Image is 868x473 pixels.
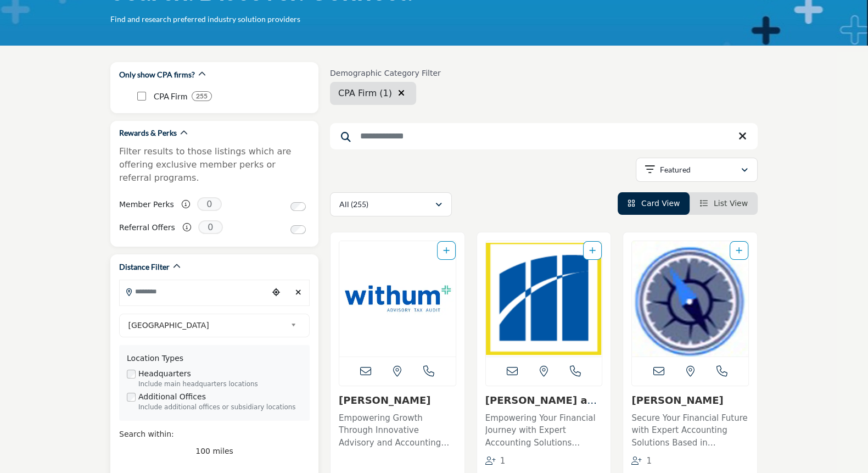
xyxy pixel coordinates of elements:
p: Find and research preferred industry solution providers [110,14,300,25]
i: Clear search location [398,88,405,97]
a: Secure Your Financial Future with Expert Accounting Solutions Based in [GEOGRAPHIC_DATA], [GEOGRA... [631,409,749,449]
span: Card View [641,199,680,208]
a: Open Listing in new tab [486,241,602,357]
h3: Joseph J. Gormley, CPA [631,394,749,407]
span: List View [714,199,748,208]
a: Empowering Your Financial Journey with Expert Accounting Solutions Specializing in accounting ser... [485,409,603,449]
button: Featured [636,158,758,182]
h3: Withum [339,394,456,407]
div: Include main headquarters locations [138,380,302,389]
a: Open Listing in new tab [339,241,456,357]
span: 100 miles [195,447,233,455]
img: Joseph J. Gormley, CPA [632,241,748,357]
span: 0 [197,197,222,211]
h6: Demographic Category Filter [330,69,441,78]
div: Include additional offices or subsidiary locations [138,403,302,413]
a: Add To List [443,246,450,255]
p: All (255) [339,199,368,210]
span: CPA Firm (1) [338,88,392,98]
div: 255 Results For CPA Firm [192,91,212,101]
div: Choose your current location [268,281,284,304]
a: View Card [628,199,680,208]
a: Open Listing in new tab [632,241,748,357]
input: CPA Firm checkbox [137,92,146,101]
label: Additional Offices [138,391,206,403]
a: View List [699,199,748,208]
a: Add To List [736,246,742,255]
span: 1 [500,456,506,466]
input: Search Keyword [330,123,758,149]
img: Magone and Company, PC [486,241,602,357]
a: [PERSON_NAME] [631,394,723,406]
p: Empowering Your Financial Journey with Expert Accounting Solutions Specializing in accounting ser... [485,412,603,449]
li: Card View [618,192,690,215]
div: Location Types [127,353,302,364]
a: [PERSON_NAME] and Company, ... [485,394,601,418]
p: CPA Firm: CPA Firm [154,90,187,103]
input: Search Location [120,281,268,302]
div: Followers [485,455,506,468]
p: Secure Your Financial Future with Expert Accounting Solutions Based in [GEOGRAPHIC_DATA], [GEOGRA... [631,412,749,449]
input: Switch to Member Perks [290,202,306,211]
h3: Magone and Company, PC [485,394,603,407]
div: Search within: [119,429,310,440]
a: [PERSON_NAME] [339,394,430,406]
p: Filter results to those listings which are offering exclusive member perks or referral programs. [119,145,310,185]
h2: Distance Filter [119,261,170,272]
p: Featured [660,164,691,175]
p: Empowering Growth Through Innovative Advisory and Accounting Solutions This forward-thinking, tec... [339,412,456,449]
span: 0 [198,220,223,234]
h2: Only show CPA firms? [119,69,195,80]
li: List View [690,192,758,215]
div: Clear search location [290,281,306,304]
b: 255 [196,92,208,100]
span: 1 [646,456,652,466]
div: Followers [631,455,652,468]
a: Empowering Growth Through Innovative Advisory and Accounting Solutions This forward-thinking, tec... [339,409,456,449]
label: Member Perks [119,195,174,214]
span: [GEOGRAPHIC_DATA] [128,319,287,332]
input: Switch to Referral Offers [290,225,306,234]
h2: Rewards & Perks [119,127,177,138]
img: Withum [339,241,456,357]
label: Headquarters [138,368,191,380]
a: Add To List [589,246,596,255]
label: Referral Offers [119,218,175,237]
button: All (255) [330,192,452,216]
